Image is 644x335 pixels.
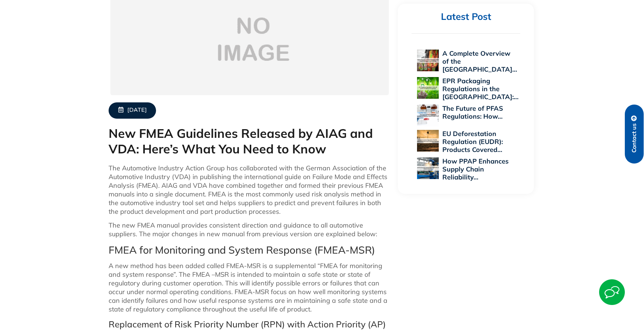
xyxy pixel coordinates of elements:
a: A Complete Overview of the [GEOGRAPHIC_DATA]… [442,49,517,73]
span: Contact us [631,123,637,153]
img: The Future of PFAS Regulations: How 2025 Will Reshape Global Supply Chains [417,105,439,126]
a: EU Deforestation Regulation (EUDR): Products Covered… [442,130,503,154]
a: [DATE] [109,102,156,119]
img: EU Deforestation Regulation (EUDR): Products Covered and Compliance Essentials [417,130,439,152]
img: How PPAP Enhances Supply Chain Reliability Across Global Industries [417,157,439,179]
h3: FMEA for Monitoring and System Response (FMEA-MSR) [109,244,391,256]
a: The Future of PFAS Regulations: How… [442,104,503,120]
a: How PPAP Enhances Supply Chain Reliability… [442,157,509,181]
h4: Replacement of Risk Priority Number (RPN) with Action Priority (AP) [109,319,391,330]
p: The Automotive Industry Action Group has collaborated with the German Association of the Automoti... [109,164,391,216]
img: A Complete Overview of the EU Personal Protective Equipment Regulation 2016/425 [417,50,439,71]
span: [DATE] [127,107,147,114]
h1: New FMEA Guidelines Released by AIAG and VDA: Here’s What You Need to Know [109,126,391,157]
img: Start Chat [599,279,625,305]
p: The new FMEA manual provides consistent direction and guidance to all automotive suppliers. The m... [109,221,391,238]
a: Contact us [625,105,644,164]
p: A new method has been added called FMEA-MSR is a supplemental “FMEA for monitoring and system res... [109,262,391,314]
h2: Latest Post [412,11,520,23]
a: EPR Packaging Regulations in the [GEOGRAPHIC_DATA]:… [442,77,518,101]
img: EPR Packaging Regulations in the US: A 2025 Compliance Perspective [417,77,439,99]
